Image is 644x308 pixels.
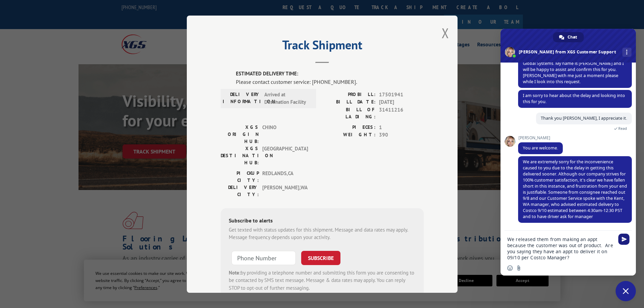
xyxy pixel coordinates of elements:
span: [GEOGRAPHIC_DATA] [262,145,308,166]
span: Insert an emoji [507,265,513,271]
h2: Track Shipment [221,40,424,53]
span: You are welcome. [523,145,558,151]
div: Subscribe to alerts [229,216,416,226]
label: XGS ORIGIN HUB: [221,123,259,145]
div: Chat [553,32,584,42]
span: Read [618,126,627,131]
label: PROBILL: [322,91,376,98]
span: Thank you [PERSON_NAME], I appreciate it. [541,115,627,121]
span: 17501941 [379,91,424,98]
span: MGood Afternoon! Thank You for contacting Xpress Global Systems. My name is [PERSON_NAME] and I w... [523,54,626,85]
span: We are extremely sorry for the inconvenience caused to you due to the delay in getting this deliv... [523,159,627,219]
span: Arrived at Destination Facility [264,91,310,106]
span: [PERSON_NAME] , WA [262,184,308,198]
label: DELIVERY CITY: [221,184,259,198]
span: [PERSON_NAME] [518,136,563,140]
div: Close chat [616,281,636,301]
span: Chat [568,32,577,42]
span: 31411216 [379,106,424,120]
label: PICKUP CITY: [221,169,259,184]
span: 1 [379,123,424,131]
button: Close modal [442,24,449,42]
label: PIECES: [322,123,376,131]
span: Send [618,234,629,245]
label: BILL OF LADING: [322,106,376,120]
span: REDLANDS , CA [262,169,308,184]
label: XGS DESTINATION HUB: [221,145,259,166]
span: 390 [379,131,424,139]
span: CHINO [262,123,308,145]
span: [DATE] [379,98,424,106]
span: I am sorry to hear about the delay and looking into this for you. [523,93,625,104]
label: WEIGHT: [322,131,376,139]
span: Send a file [516,265,521,271]
div: More channels [622,48,631,57]
strong: Note: [229,269,241,276]
div: by providing a telephone number and submitting this form you are consenting to be contacted by SM... [229,269,416,292]
div: Please contact customer service: [PHONE_NUMBER]. [236,77,424,86]
label: BILL DATE: [322,98,376,106]
input: Phone Number [231,251,296,265]
label: DELIVERY INFORMATION: [223,91,261,106]
label: ESTIMATED DELIVERY TIME: [236,70,424,78]
textarea: Compose your message... [507,236,614,261]
div: Get texted with status updates for this shipment. Message and data rates may apply. Message frequ... [229,226,416,241]
button: SUBSCRIBE [301,251,340,265]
